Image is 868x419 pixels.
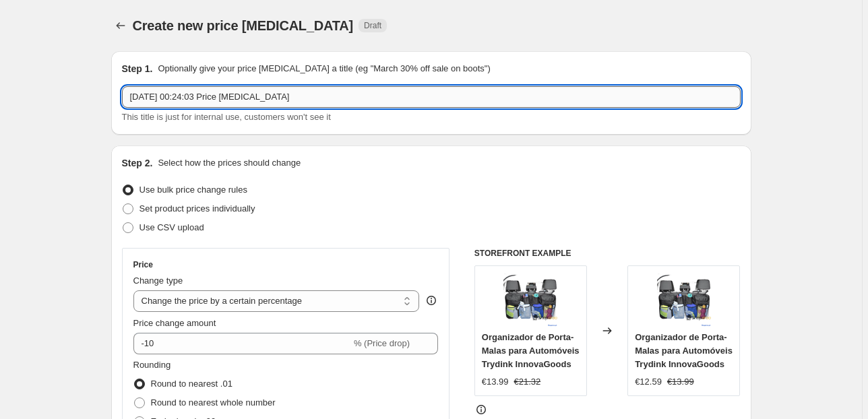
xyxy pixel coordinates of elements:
[111,16,130,35] button: Price change jobs
[133,333,351,354] input: -15
[122,86,741,108] input: 30% off holiday sale
[474,248,741,259] h6: STOREFRONT EXAMPLE
[364,20,381,31] span: Draft
[133,360,171,370] span: Rounding
[133,276,183,286] span: Change type
[667,375,694,389] strike: €13.99
[151,397,276,408] span: Round to nearest whole number
[133,259,153,270] h3: Price
[139,203,255,214] span: Set product prices individually
[151,379,232,389] span: Round to nearest .01
[514,375,541,389] strike: €21.32
[122,62,153,75] h2: Step 1.
[635,375,662,389] div: €12.59
[139,222,204,232] span: Use CSV upload
[657,273,711,327] img: organizador-de-porta-malas-para-automoveis-trydink-innovagoods-603_80x.webp
[133,318,216,328] span: Price change amount
[425,294,438,307] div: help
[122,112,331,122] span: This title is just for internal use, customers won't see it
[635,332,733,369] span: Organizador de Porta-Malas para Automóveis Trydink InnovaGoods
[158,156,301,170] p: Select how the prices should change
[139,185,247,195] span: Use bulk price change rules
[133,18,354,33] span: Create new price [MEDICAL_DATA]
[354,338,410,348] span: % (Price drop)
[503,273,557,327] img: organizador-de-porta-malas-para-automoveis-trydink-innovagoods-603_80x.webp
[482,332,580,369] span: Organizador de Porta-Malas para Automóveis Trydink InnovaGoods
[158,62,490,75] p: Optionally give your price [MEDICAL_DATA] a title (eg "March 30% off sale on boots")
[482,375,509,389] div: €13.99
[122,156,153,170] h2: Step 2.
